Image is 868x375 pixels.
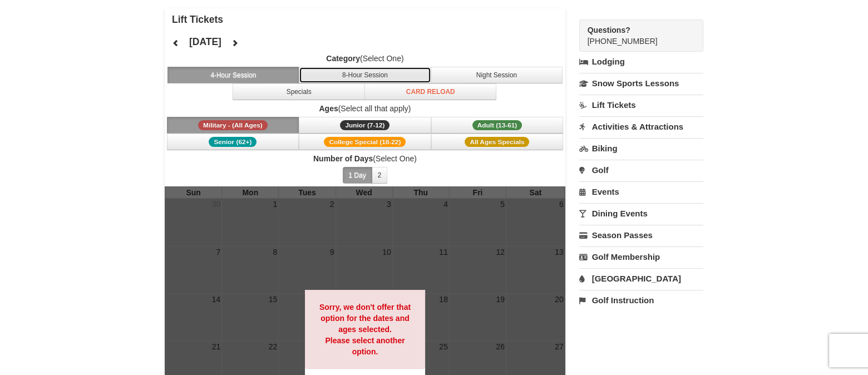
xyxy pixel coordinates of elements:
[299,117,431,134] button: Junior (7-12)
[588,24,683,46] span: [PHONE_NUMBER]
[579,181,703,202] a: Events
[579,52,703,72] a: Lodging
[431,67,563,83] button: Night Session
[431,117,564,134] button: Adult (13-61)
[165,153,565,164] label: (Select One)
[579,290,703,310] a: Golf Instruction
[198,120,268,130] span: Military - (All Ages)
[324,137,406,147] span: College Special (18-22)
[579,203,703,224] a: Dining Events
[579,138,703,159] a: Biking
[299,67,431,83] button: 8-Hour Session
[588,26,630,34] strong: Questions?
[579,268,703,289] a: [GEOGRAPHIC_DATA]
[465,137,529,147] span: All Ages Specials
[167,134,299,150] button: Senior (62+)
[372,167,388,184] button: 2
[579,95,703,115] a: Lift Tickets
[319,303,411,356] strong: Sorry, we don't offer that option for the dates and ages selected. Please select another option.
[364,83,497,100] button: Card Reload
[209,137,257,147] span: Senior (62+)
[233,83,365,100] button: Specials
[189,36,221,47] h4: [DATE]
[472,120,522,130] span: Adult (13-61)
[167,117,299,134] button: Military - (All Ages)
[172,14,565,25] h4: Lift Tickets
[579,116,703,137] a: Activities & Attractions
[319,104,338,113] strong: Ages
[340,120,389,130] span: Junior (7-12)
[579,160,703,180] a: Golf
[165,103,565,114] label: (Select all that apply)
[431,134,564,150] button: All Ages Specials
[579,73,703,93] a: Snow Sports Lessons
[313,154,373,163] strong: Number of Days
[579,246,703,267] a: Golf Membership
[343,167,372,184] button: 1 Day
[326,54,360,63] strong: Category
[579,225,703,245] a: Season Passes
[299,134,431,150] button: College Special (18-22)
[167,67,300,83] button: 4-Hour Session
[165,53,565,64] label: (Select One)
